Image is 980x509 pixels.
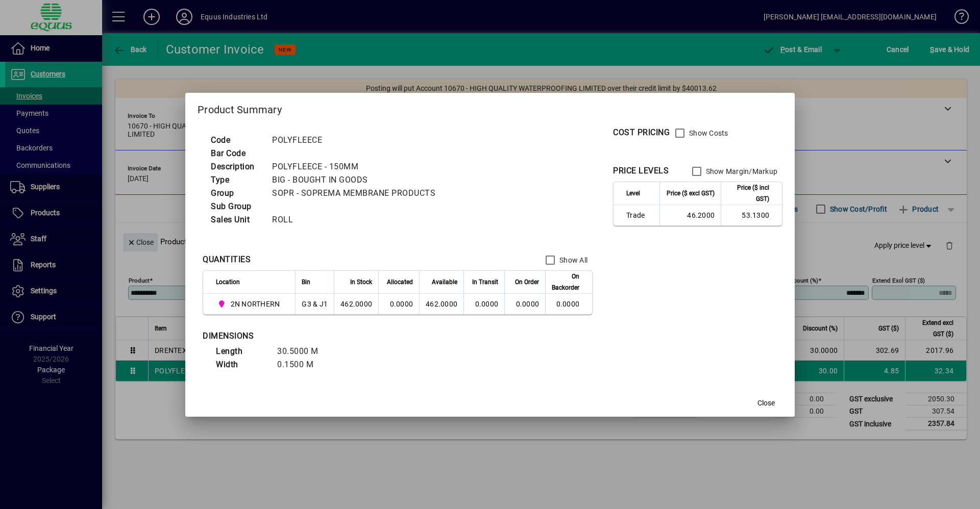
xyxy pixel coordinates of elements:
[626,210,653,220] span: Trade
[350,276,372,288] span: In Stock
[295,294,334,314] td: G3 & J1
[272,358,333,371] td: 0.1500 M
[475,300,499,308] span: 0.0000
[516,300,540,308] span: 0.0000
[704,166,778,176] label: Show Margin/Markup
[267,173,448,187] td: BIG - BOUGHT IN GOODS
[545,294,592,314] td: 0.0000
[378,294,419,314] td: 0.0000
[659,205,721,225] td: 46.2000
[206,187,267,200] td: Group
[557,255,587,265] label: Show All
[267,187,448,200] td: SOPR - SOPREMA MEMBRANE PRODUCTS
[515,276,539,288] span: On Order
[206,173,267,187] td: Type
[185,93,795,122] h2: Product Summary
[472,276,498,288] span: In Transit
[334,294,378,314] td: 462.0000
[419,294,463,314] td: 462.0000
[667,188,715,199] span: Price ($ excl GST)
[432,276,457,288] span: Available
[387,276,413,288] span: Allocated
[272,345,333,358] td: 30.5000 M
[267,160,448,173] td: POLYFLEECE - 150MM
[267,213,448,226] td: ROLL
[216,298,284,310] span: 2N NORTHERN
[267,134,448,147] td: POLYFLEECE
[206,213,267,226] td: Sales Unit
[757,398,775,409] span: Close
[203,330,458,342] div: DIMENSIONS
[721,205,782,225] td: 53.1300
[613,165,669,177] div: PRICE LEVELS
[206,160,267,173] td: Description
[211,345,272,358] td: Length
[203,253,251,266] div: QUANTITIES
[552,271,579,293] span: On Backorder
[206,200,267,213] td: Sub Group
[206,134,267,147] td: Code
[216,276,240,288] span: Location
[231,299,280,309] span: 2N NORTHERN
[727,182,769,205] span: Price ($ incl GST)
[206,147,267,160] td: Bar Code
[626,188,640,199] span: Level
[687,128,728,138] label: Show Costs
[302,276,310,288] span: Bin
[613,126,670,139] div: COST PRICING
[211,358,272,371] td: Width
[750,394,782,413] button: Close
